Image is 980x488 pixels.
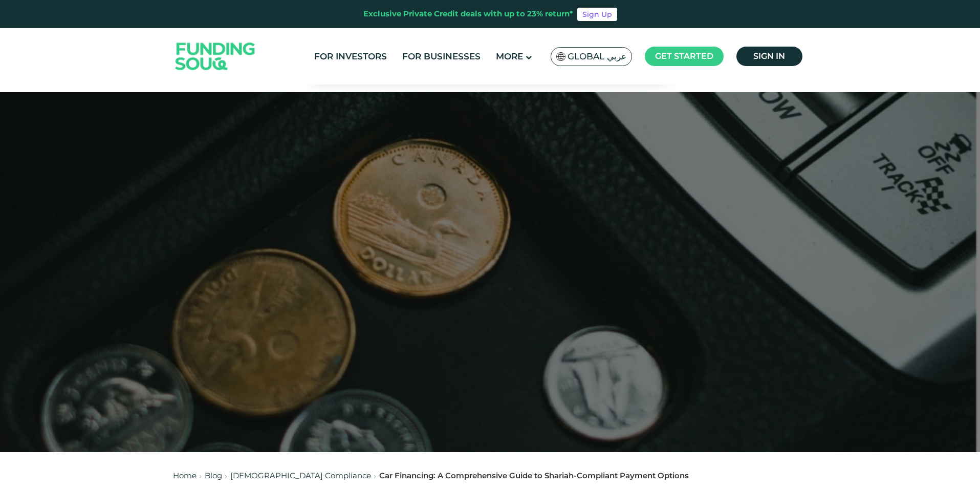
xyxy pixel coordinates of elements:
[363,8,573,20] div: Exclusive Private Credit deals with up to 23% return*
[205,471,222,480] a: Blog
[655,51,713,61] span: Get started
[312,48,389,65] a: For Investors
[400,48,483,65] a: For Businesses
[568,51,626,62] span: Global عربي
[577,8,617,21] a: Sign Up
[556,52,565,61] img: SA Flag
[165,31,266,82] img: Logo
[230,471,371,480] a: [DEMOGRAPHIC_DATA] Compliance
[379,470,689,482] div: Car Financing: A Comprehensive Guide to Shariah-Compliant Payment Options
[496,51,523,61] span: More
[173,471,197,480] a: Home
[753,51,785,61] span: Sign in
[736,47,802,66] a: Sign in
